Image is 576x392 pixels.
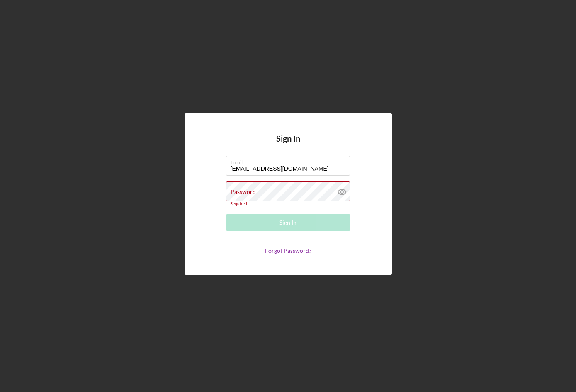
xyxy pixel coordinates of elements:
div: Sign In [279,214,297,231]
div: Required [226,201,350,206]
label: Password [231,189,256,195]
a: Forgot Password? [265,247,311,254]
label: Email [231,156,350,165]
h4: Sign In [276,134,300,156]
button: Sign In [226,214,350,231]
